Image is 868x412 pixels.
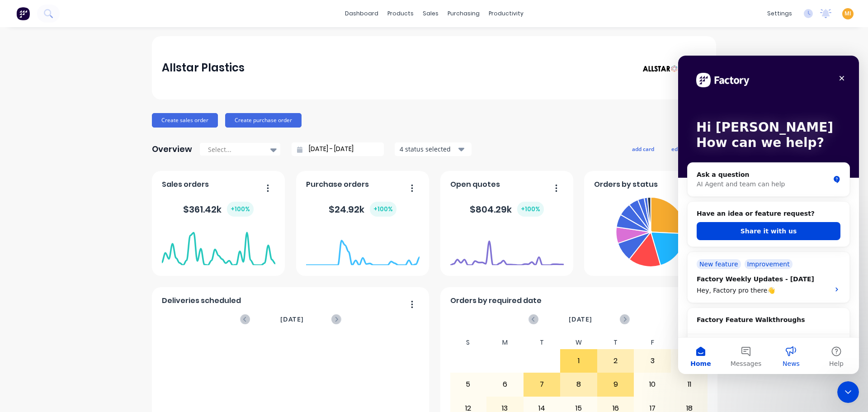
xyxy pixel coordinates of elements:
div: 8 [561,373,597,396]
div: 5 [450,373,486,396]
iframe: Intercom live chat [678,56,859,374]
span: Open quotes [450,179,500,190]
img: Allstar Plastics [643,65,706,72]
div: 1 [561,350,597,372]
div: + 100 % [517,202,544,217]
div: 3 [634,350,670,372]
div: $ 804.29k [470,202,544,217]
button: edit dashboard [665,143,716,155]
div: 10 [634,373,670,396]
div: S [450,336,487,349]
img: Factory [16,7,30,20]
button: 4 status selected [395,142,472,156]
div: Overview [152,140,192,158]
button: Create purchase order [225,113,302,128]
iframe: Intercom live chat [837,381,859,403]
span: MI [844,9,851,18]
div: 4 [671,350,708,372]
div: Allstar Plastics [162,59,245,77]
div: products [383,7,418,20]
div: 9 [598,373,634,396]
div: $ 24.92k [329,202,396,217]
div: sales [418,7,443,20]
span: [DATE] [569,314,592,324]
div: + 100 % [370,202,396,217]
button: Create sales order [152,113,218,128]
span: Purchase orders [306,179,369,190]
span: Orders by status [594,179,658,190]
div: 2 [598,350,634,372]
div: settings [763,7,797,20]
div: 11 [671,373,708,396]
div: T [597,336,634,349]
span: Deliveries scheduled [162,295,241,306]
div: 7 [524,373,560,396]
button: add card [626,143,660,155]
div: S [671,336,708,349]
div: M [486,336,524,349]
div: purchasing [443,7,484,20]
span: Sales orders [162,179,209,190]
div: 4 status selected [400,144,457,154]
div: productivity [484,7,528,20]
span: [DATE] [280,314,304,324]
div: T [524,336,561,349]
div: W [560,336,597,349]
div: F [634,336,671,349]
a: dashboard [340,7,383,20]
div: $ 361.42k [183,202,254,217]
div: 6 [487,373,523,396]
div: + 100 % [227,202,254,217]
